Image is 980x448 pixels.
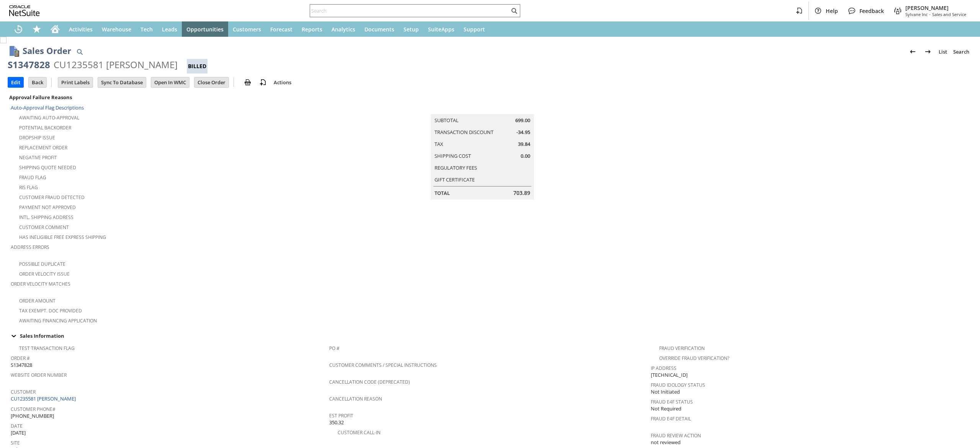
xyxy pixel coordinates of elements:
a: Home [46,21,64,37]
a: Payment not approved [19,204,76,211]
a: Negative Profit [19,154,57,161]
a: Actions [271,79,294,86]
span: Sylvane Inc [905,11,928,17]
span: - [929,11,931,17]
span: Documents [364,26,394,33]
a: Opportunities [182,21,228,37]
a: Setup [399,21,423,37]
a: List [936,46,950,58]
a: Site [11,440,20,446]
span: Tech [140,26,153,33]
div: Shortcuts [28,21,46,37]
div: Approval Failure Reasons [8,92,326,102]
div: CU1235581 [PERSON_NAME] [54,59,178,71]
a: Customer Phone# [11,406,56,412]
span: Help [826,7,838,15]
span: Forecast [270,26,292,33]
span: 0.00 [521,152,530,160]
a: PO # [329,345,340,352]
div: Sales Information [8,331,969,341]
span: -34.95 [516,129,530,136]
a: Forecast [266,21,297,37]
a: Potential Backorder [19,124,71,131]
h1: Sales Order [23,44,71,57]
a: Intl. Shipping Address [19,214,73,221]
a: Fraud E4F Detail [651,415,691,422]
svg: Search [510,6,519,15]
span: S1347828 [11,361,32,369]
a: Gift Certificate [434,176,475,183]
span: 39.84 [518,141,530,148]
a: Fraud Idology Status [651,382,705,388]
a: Warehouse [97,21,136,37]
a: Analytics [327,21,360,37]
a: IP Address [651,365,676,371]
span: 350.32 [329,419,344,426]
a: Website Order Number [11,372,67,378]
a: Support [459,21,490,37]
a: Activities [64,21,97,37]
svg: Shortcuts [32,25,41,34]
a: Fraud Flag [19,174,46,181]
a: Shipping Cost [434,152,471,159]
img: print.svg [243,78,252,87]
a: Customer Fraud Detected [19,194,85,201]
a: Awaiting Auto-Approval [19,114,79,121]
input: Open In WMC [151,77,189,87]
a: Tax [434,141,443,147]
a: Fraud E4F Status [651,399,693,405]
a: Awaiting Financing Application [19,317,97,324]
span: Opportunities [186,26,224,33]
a: Fraud Verification [659,345,705,352]
span: Leads [162,26,177,33]
a: Customer Comment [19,224,69,231]
span: Reports [302,26,322,33]
a: RIS flag [19,184,38,191]
a: Reports [297,21,327,37]
input: Back [29,77,46,87]
a: Auto-Approval Flag Descriptions [11,104,84,111]
a: Total [434,190,450,196]
span: Activities [69,26,93,33]
img: add-record.svg [258,78,268,87]
a: Leads [157,21,182,37]
div: S1347828 [8,59,50,71]
td: Sales Information [8,331,972,341]
input: Print Labels [58,77,93,87]
span: [TECHNICAL_ID] [651,371,688,379]
a: Subtotal [434,117,459,124]
span: Support [464,26,485,33]
a: Dropship Issue [19,134,55,141]
a: Order Amount [19,298,56,304]
a: Search [950,46,972,58]
img: Next [923,47,933,56]
svg: Home [51,25,60,34]
a: Customer [11,389,36,395]
input: Close Order [194,77,229,87]
a: Override Fraud Verification? [659,355,729,361]
input: Sync To Database [98,77,146,87]
img: Quick Find [75,47,84,56]
span: [PERSON_NAME] [905,4,966,11]
a: Est Profit [329,412,353,419]
div: Billed [187,59,207,74]
span: Setup [403,26,419,33]
a: Date [11,423,23,429]
a: Cancellation Code (deprecated) [329,379,410,385]
a: Possible Duplicate [19,261,65,267]
a: Customers [228,21,266,37]
a: Recent Records [9,21,28,37]
a: Order Velocity Issue [19,271,70,277]
span: Not Initiated [651,388,680,396]
span: Warehouse [102,26,131,33]
a: Order # [11,355,30,361]
a: Order Velocity Matches [11,281,70,287]
span: [PHONE_NUMBER] [11,412,54,420]
svg: logo [9,5,40,16]
a: Test Transaction Flag [19,345,75,352]
a: Replacement Order [19,144,67,151]
span: Sales and Service [932,11,966,17]
span: Not Required [651,405,681,412]
a: Tech [136,21,157,37]
a: Documents [360,21,399,37]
